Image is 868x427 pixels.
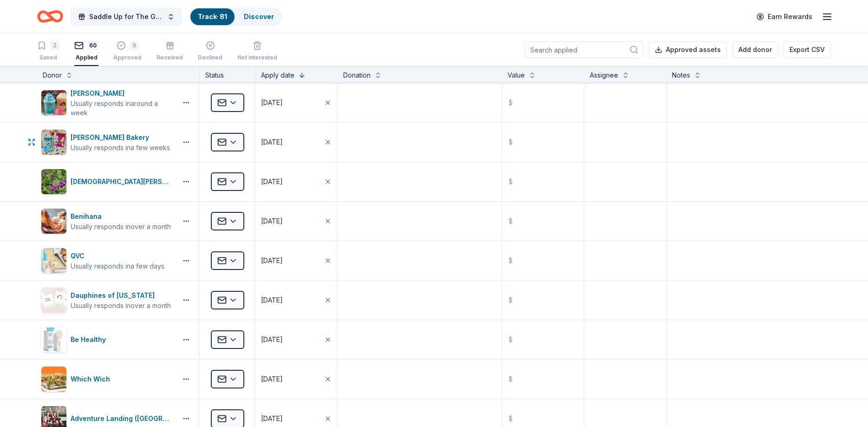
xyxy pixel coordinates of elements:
div: Approved [113,54,142,61]
div: [DATE] [261,97,283,108]
button: 9Approved [113,37,142,66]
div: [DATE] [261,374,283,385]
img: Image for Be Healthy [41,327,66,352]
span: Saddle Up for The Guild [89,11,163,22]
div: Donor [43,70,62,81]
div: Which Wich [71,374,114,385]
div: 60 [87,41,98,50]
img: Image for Lady Bird Johnson Wildflower Center [41,169,66,194]
button: [DATE] [255,202,337,241]
div: [DATE] [261,413,283,424]
a: Earn Rewards [751,8,818,25]
div: Apply date [261,70,294,81]
div: [DATE] [261,255,283,266]
div: [PERSON_NAME] Bakery [71,132,170,143]
div: [DEMOGRAPHIC_DATA][PERSON_NAME] Wildflower Center [71,176,173,187]
a: Track· 81 [198,13,227,20]
button: Declined [198,37,222,66]
div: Value [508,70,525,81]
img: Image for Bahama Buck's [41,90,66,115]
div: 2 [50,41,59,50]
div: Adventure Landing ([GEOGRAPHIC_DATA]) [71,413,173,424]
button: Image for BenihanaBenihanaUsually responds inover a month [41,208,173,234]
div: Usually responds in over a month [71,222,171,231]
div: [DATE] [261,176,283,187]
div: Not interested [237,54,277,61]
div: Applied [74,54,98,61]
div: Assignee [590,70,618,81]
button: 60Applied [74,37,98,66]
div: Usually responds in a few weeks [71,143,170,152]
div: Donation [343,70,371,81]
button: Not interested [237,37,277,66]
button: Image for Be HealthyBe Healthy [41,327,173,353]
div: Usually responds in over a month [71,301,171,310]
button: Image for Bobo's Bakery[PERSON_NAME] BakeryUsually responds ina few weeks [41,129,173,155]
button: [DATE] [255,241,337,280]
button: [DATE] [255,320,337,359]
div: Declined [198,54,222,61]
div: 9 [130,41,139,50]
button: Received [157,37,183,66]
div: Saved [37,54,59,61]
button: Image for Lady Bird Johnson Wildflower Center[DEMOGRAPHIC_DATA][PERSON_NAME] Wildflower Center [41,169,173,195]
button: Saddle Up for The Guild [71,7,182,26]
button: Image for Bahama Buck's[PERSON_NAME]Usually responds inaround a week [41,88,173,118]
div: [DATE] [261,334,283,345]
div: Received [157,54,183,61]
div: QVC [71,250,164,262]
button: 2Saved [37,37,59,66]
button: [DATE] [255,360,337,399]
button: Export CSV [783,41,831,58]
button: Track· 81Discover [189,7,282,26]
a: Home [37,6,63,27]
div: Dauphines of [US_STATE] [71,290,171,301]
div: [DATE] [261,295,283,306]
input: Search applied [524,41,643,58]
div: [PERSON_NAME] [71,88,173,99]
button: [DATE] [255,162,337,201]
button: [DATE] [255,281,337,320]
button: Add donor [732,41,778,58]
div: Usually responds in around a week [71,99,173,118]
button: [DATE] [255,83,337,122]
img: Image for Benihana [41,209,66,234]
button: [DATE] [255,123,337,162]
button: Approved assets [649,41,727,58]
div: Usually responds in a few days [71,262,164,271]
img: Image for Bobo's Bakery [41,130,66,155]
button: Image for Which WichWhich Wich [41,366,173,392]
div: Notes [672,70,690,81]
div: [DATE] [261,216,283,227]
div: Be Healthy [71,334,110,345]
button: Image for QVCQVCUsually responds ina few days [41,248,173,274]
button: Image for Dauphines of New YorkDauphines of [US_STATE]Usually responds inover a month [41,287,173,313]
img: Image for QVC [41,248,66,273]
img: Image for Dauphines of New York [41,288,66,313]
div: Benihana [71,211,171,222]
div: [DATE] [261,137,283,148]
div: Status [200,66,255,83]
img: Image for Which Wich [41,367,66,392]
a: Discover [244,13,274,20]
